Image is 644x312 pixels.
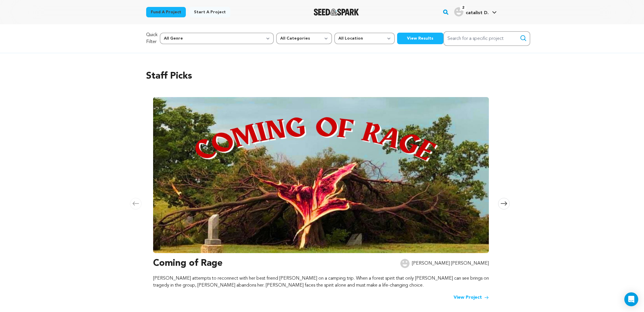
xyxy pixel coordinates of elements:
[412,260,489,267] p: [PERSON_NAME] [PERSON_NAME]
[189,7,230,17] a: Start a project
[453,6,498,18] span: catalist D.'s Profile
[454,294,489,301] a: View Project
[153,275,489,289] p: [PERSON_NAME] attempts to reconnect with her best friend [PERSON_NAME] on a camping trip. When a ...
[466,11,489,15] span: catalist D.
[153,257,223,270] h3: Coming of Rage
[453,6,498,16] a: catalist D.'s Profile
[454,7,463,16] img: user.png
[146,69,498,83] h2: Staff Picks
[314,9,359,16] img: Seed&Spark Logo Dark Mode
[314,9,359,16] a: Seed&Spark Homepage
[153,97,489,253] img: Coming of Rage image
[460,5,467,11] span: 2
[400,259,410,268] img: user.png
[454,7,489,16] div: catalist D.'s Profile
[397,33,443,44] button: View Results
[624,292,638,306] div: Open Intercom Messenger
[443,31,530,46] input: Search for a specific project
[146,31,157,45] p: Quick Filter
[146,7,186,17] a: Fund a project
